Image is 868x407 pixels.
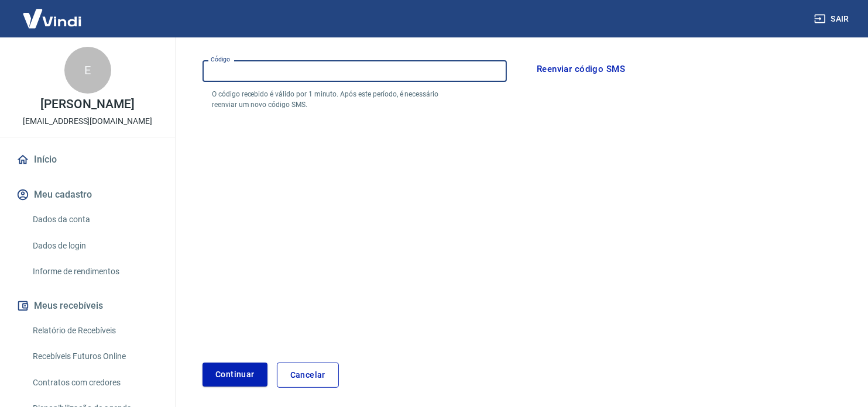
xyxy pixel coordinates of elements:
[203,363,267,387] button: Continuar
[64,47,111,94] div: E
[28,260,161,284] a: Informe de rendimentos
[14,1,90,36] img: Vindi
[14,182,161,208] button: Meu cadastro
[23,115,152,127] p: [EMAIL_ADDRESS][DOMAIN_NAME]
[28,208,161,232] a: Dados da conta
[212,89,460,110] p: O código recebido é válido por 1 minuto. Após este período, é necessário reenviar um novo código ...
[812,8,854,30] button: Sair
[28,319,161,343] a: Relatório de Recebíveis
[28,234,161,258] a: Dados de login
[530,57,632,81] button: Reenviar código SMS
[211,55,230,64] label: Código
[277,363,339,388] a: Cancelar
[40,98,134,111] p: [PERSON_NAME]
[28,371,161,395] a: Contratos com credores
[28,344,161,368] a: Recebíveis Futuros Online
[14,293,161,319] button: Meus recebíveis
[14,147,161,173] a: Início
